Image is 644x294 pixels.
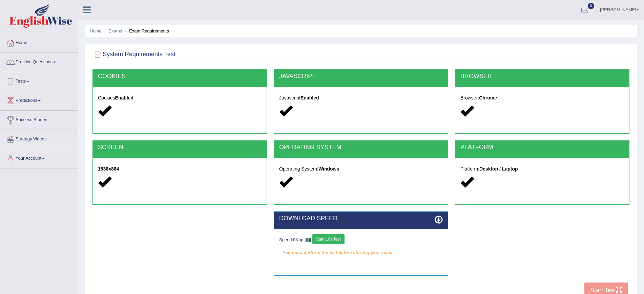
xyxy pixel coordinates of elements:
strong: 1536x864 [98,166,119,172]
em: You must perform the test before starting your exam [279,248,443,258]
h2: System Requirements Test [92,49,175,60]
button: Start 10s Test [312,234,345,244]
h2: JAVASCRIPT [279,73,443,80]
div: Speed: Kbps [279,234,443,246]
h5: Javascript [279,95,443,100]
a: Success Stories [0,111,78,128]
span: 0 [588,3,595,9]
a: Exams [109,28,122,33]
strong: Chrome [479,95,497,100]
strong: 0 [293,237,295,242]
a: Your Account [0,149,78,166]
h2: COOKIES [98,73,262,80]
a: Home [0,33,78,50]
h2: DOWNLOAD SPEED [279,215,443,222]
strong: Windows [318,166,339,172]
a: Home [90,28,102,33]
strong: Desktop / Laptop [479,166,518,172]
strong: Enabled [115,95,133,100]
a: Predictions [0,91,78,108]
h2: BROWSER [460,73,624,80]
h5: Cookies [98,95,262,100]
a: Strategy Videos [0,130,78,147]
a: Tests [0,72,78,89]
h5: Browser: [460,95,624,100]
h2: PLATFORM [460,144,624,151]
li: Exam Requirements [123,28,169,34]
img: ajax-loader-fb-connection.gif [306,238,311,242]
h2: SCREEN [98,144,262,151]
h5: Operating System: [279,166,443,172]
h5: Platform: [460,166,624,172]
h2: OPERATING SYSTEM [279,144,443,151]
a: Practice Questions [0,53,78,70]
strong: Enabled [300,95,319,100]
